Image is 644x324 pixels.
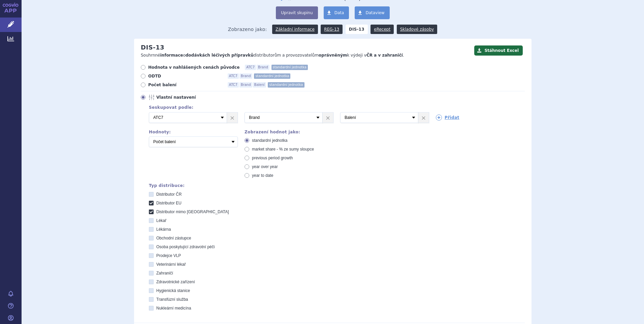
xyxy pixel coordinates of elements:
[156,209,229,214] span: Distributor mimo [GEOGRAPHIC_DATA]
[346,25,368,34] strong: DIS-13
[228,73,239,79] span: ATC7
[324,6,349,19] a: Data
[156,227,171,232] span: Lékárna
[371,25,394,34] a: eRecept
[252,164,278,169] span: year over year
[252,147,314,152] span: market share - % ze sumy sloupce
[252,156,293,160] span: previous period growth
[271,65,308,70] span: standardní jednotka
[141,53,471,58] p: Souhrnné o distributorům a provozovatelům k výdeji v .
[436,115,459,121] a: Přidat
[156,280,195,284] span: Zdravotnické zařízení
[149,183,525,188] div: Typ distribuce:
[156,262,186,267] span: Veterinární lékař
[148,73,222,79] span: ODTD
[141,44,164,51] h2: DIS-13
[228,25,267,34] span: Zobrazeno jako:
[148,65,239,70] span: Hodnota v nahlášených cenách původce
[156,236,191,240] span: Obchodní zástupce
[252,173,273,178] span: year to date
[252,138,287,143] span: standardní jednotka
[156,271,173,276] span: Zahraničí
[272,25,318,34] a: Základní informace
[156,95,230,100] span: Vlastní nastavení
[156,306,191,311] span: Nukleární medicína
[319,53,347,58] strong: oprávněným
[156,218,166,223] span: Lékař
[156,245,215,249] span: Osoba poskytující zdravotní péči
[355,6,389,19] a: Dataview
[254,73,290,79] span: standardní jednotka
[253,82,266,88] span: Balení
[156,201,182,205] span: Distributor EU
[418,112,429,123] a: ×
[228,82,239,88] span: ATC7
[268,82,304,88] span: standardní jednotka
[397,25,437,34] a: Skladové zásoby
[245,130,333,134] div: Zobrazení hodnot jako:
[323,112,333,123] a: ×
[334,10,344,15] span: Data
[149,130,238,134] div: Hodnoty:
[257,65,269,70] span: Brand
[365,10,384,15] span: Dataview
[156,253,181,258] span: Prodejce VLP
[474,45,523,56] button: Stáhnout Excel
[142,112,525,123] div: 3
[366,53,403,58] strong: ČR a v zahraničí
[321,25,343,34] a: REG-13
[156,192,182,197] span: Distributor ČR
[227,112,237,123] a: ×
[239,82,252,88] span: Brand
[156,288,190,293] span: Hygienická stanice
[156,297,188,302] span: Transfúzní služba
[186,53,254,58] strong: dodávkách léčivých přípravků
[276,6,318,19] button: Upravit skupinu
[160,53,183,58] strong: informace
[245,65,256,70] span: ATC7
[142,105,525,110] div: Seskupovat podle:
[239,73,252,79] span: Brand
[148,82,222,88] span: Počet balení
